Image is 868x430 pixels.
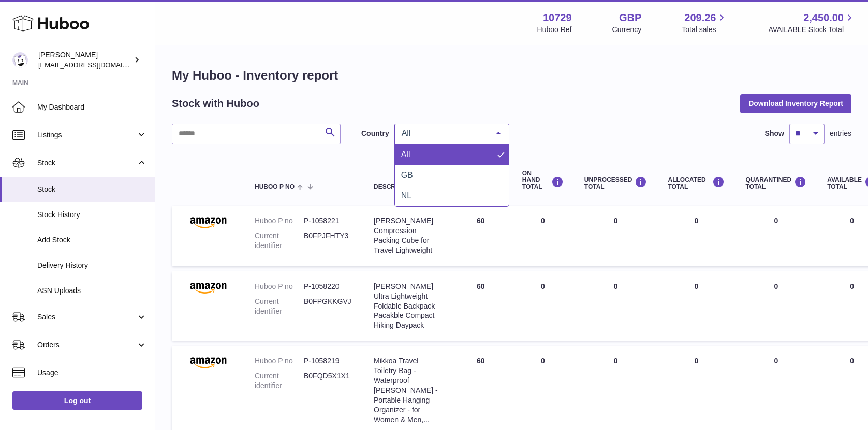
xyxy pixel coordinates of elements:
[668,176,725,190] div: ALLOCATED Total
[172,67,851,84] h1: My Huboo - Inventory report
[612,25,642,35] div: Currency
[374,183,416,190] span: Description
[304,371,353,391] dd: B0FQD5X1X1
[574,271,658,341] td: 0
[37,312,136,322] span: Sales
[255,183,295,190] span: Huboo P no
[768,11,856,35] a: 2,450.00 AVAILABLE Stock Total
[619,11,641,25] strong: GBP
[182,282,234,294] img: product image
[682,11,728,35] a: 209.26 Total sales
[37,260,147,270] span: Delivery History
[304,282,353,291] dd: P-1058220
[37,185,147,194] span: Stock
[37,130,136,140] span: Listings
[399,128,488,139] span: All
[543,11,572,25] strong: 10729
[361,129,389,139] label: Country
[682,25,728,35] span: Total sales
[255,216,304,226] dt: Huboo P no
[803,11,844,25] span: 2,450.00
[774,357,778,365] span: 0
[38,60,152,69] span: [EMAIL_ADDRESS][DOMAIN_NAME]
[374,356,439,424] div: Mikkoa Travel Toiletry Bag - Waterproof [PERSON_NAME] - Portable Hanging Organizer - for Women & ...
[304,297,353,316] dd: B0FPGKKGVJ
[255,371,304,391] dt: Current identifier
[182,356,234,368] img: product image
[37,368,147,378] span: Usage
[37,158,136,168] span: Stock
[37,102,147,112] span: My Dashboard
[182,216,234,228] img: product image
[450,271,512,341] td: 60
[304,356,353,366] dd: P-1058219
[255,297,304,316] dt: Current identifier
[657,206,735,266] td: 0
[522,170,564,191] div: ON HAND Total
[745,176,806,190] div: QUARANTINED Total
[304,216,353,226] dd: P-1058221
[774,282,778,290] span: 0
[830,129,851,139] span: entries
[401,150,410,159] span: All
[37,235,147,245] span: Add Stock
[255,282,304,291] dt: Huboo P no
[37,340,136,350] span: Orders
[512,271,574,341] td: 0
[657,271,735,341] td: 0
[37,210,147,220] span: Stock History
[450,206,512,266] td: 60
[374,282,439,330] div: [PERSON_NAME] Ultra Lightweight Foldable Backpack Pacakble Compact Hiking Daypack
[37,286,147,296] span: ASN Uploads
[12,52,28,68] img: hello@mikkoa.com
[401,191,411,200] span: NL
[172,97,259,111] h2: Stock with Huboo
[304,231,353,251] dd: B0FPJFHTY3
[740,94,851,113] button: Download Inventory Report
[38,50,131,70] div: [PERSON_NAME]
[255,231,304,251] dt: Current identifier
[255,356,304,366] dt: Huboo P no
[774,217,778,225] span: 0
[765,129,784,139] label: Show
[584,176,648,190] div: UNPROCESSED Total
[12,391,142,410] a: Log out
[512,206,574,266] td: 0
[684,11,716,25] span: 209.26
[401,171,413,179] span: GB
[374,216,439,255] div: [PERSON_NAME] Compression Packing Cube for Travel Lightweight
[537,25,572,35] div: Huboo Ref
[574,206,658,266] td: 0
[768,25,856,35] span: AVAILABLE Stock Total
